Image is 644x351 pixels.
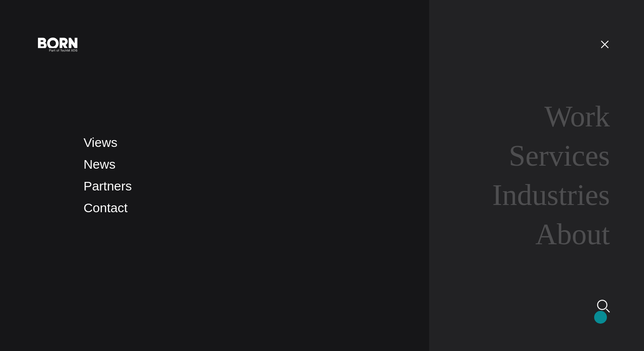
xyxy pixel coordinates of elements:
a: Contact [84,201,127,215]
button: Open [595,35,615,53]
a: Industries [492,178,610,211]
a: News [84,157,116,171]
a: Services [509,139,610,172]
a: Work [544,100,610,133]
img: Search [597,300,610,313]
a: About [535,218,610,251]
a: Partners [84,179,132,193]
a: Views [84,135,117,149]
